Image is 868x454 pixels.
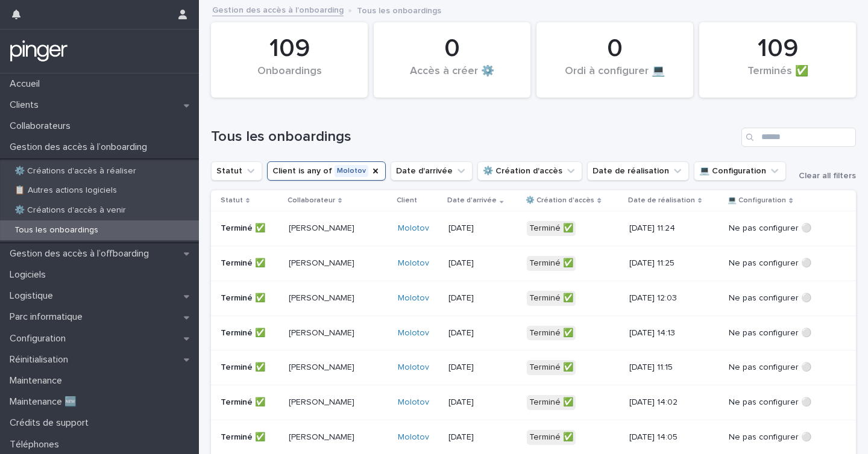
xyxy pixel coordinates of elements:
[221,293,279,303] p: Terminé ✅
[211,211,856,246] tr: Terminé ✅[PERSON_NAME]Molotov [DATE]Terminé ✅[DATE] 11:24Ne pas configurer ⚪
[289,328,375,338] p: [PERSON_NAME]
[729,328,815,338] p: Ne pas configurer ⚪
[729,432,815,443] p: Ne pas configurer ⚪
[587,161,689,181] button: Date de réalisation
[5,99,48,111] p: Clients
[267,161,386,181] button: Client
[527,430,576,445] div: Terminé ✅
[5,120,80,132] p: Collaborateurs
[629,362,715,373] p: [DATE] 11:15
[527,326,576,341] div: Terminé ✅
[526,194,594,207] p: ⚙️ Création d'accès
[289,362,375,373] p: [PERSON_NAME]
[729,397,815,408] p: Ne pas configurer ⚪
[628,194,695,207] p: Date de réalisation
[629,328,715,338] p: [DATE] 14:13
[629,432,715,443] p: [DATE] 14:05
[5,311,92,323] p: Parc informatique
[288,194,335,207] p: Collaborateur
[5,248,159,260] p: Gestion des accès à l’offboarding
[729,293,815,303] p: Ne pas configurer ⚪
[527,395,576,410] div: Terminé ✅
[448,293,517,303] p: [DATE]
[391,161,473,181] button: Date d'arrivée
[398,432,429,443] a: Molotov
[398,223,429,234] a: Molotov
[694,161,786,181] button: 💻 Configuration
[448,258,517,269] p: [DATE]
[211,246,856,281] tr: Terminé ✅[PERSON_NAME]Molotov [DATE]Terminé ✅[DATE] 11:25Ne pas configurer ⚪
[221,328,279,338] p: Terminé ✅
[448,328,517,338] p: [DATE]
[398,258,429,269] a: Molotov
[629,397,715,408] p: [DATE] 14:02
[557,65,673,90] div: Ordi à configurer 💻
[5,141,157,153] p: Gestion des accès à l’onboarding
[289,397,375,408] p: [PERSON_NAME]
[629,258,715,269] p: [DATE] 11:25
[221,362,279,373] p: Terminé ✅
[221,397,279,408] p: Terminé ✅
[231,65,347,90] div: Onboardings
[5,417,98,429] p: Crédits de support
[557,34,673,64] div: 0
[221,223,279,234] p: Terminé ✅
[5,166,146,176] p: ⚙️ Créations d'accès à réaliser
[720,65,835,90] div: Terminés ✅
[398,328,429,338] a: Molotov
[221,432,279,443] p: Terminé ✅
[211,350,856,385] tr: Terminé ✅[PERSON_NAME]Molotov [DATE]Terminé ✅[DATE] 11:15Ne pas configurer ⚪
[394,34,510,64] div: 0
[211,281,856,316] tr: Terminé ✅[PERSON_NAME]Molotov [DATE]Terminé ✅[DATE] 12:03Ne pas configurer ⚪
[398,397,429,408] a: Molotov
[5,225,108,235] p: Tous les onboardings
[221,258,279,269] p: Terminé ✅
[211,385,856,420] tr: Terminé ✅[PERSON_NAME]Molotov [DATE]Terminé ✅[DATE] 14:02Ne pas configurer ⚪
[741,128,856,147] input: Search
[447,194,497,207] p: Date d'arrivée
[211,128,737,146] h1: Tous les onboardings
[398,362,429,373] a: Molotov
[221,194,243,207] p: Statut
[527,291,576,306] div: Terminé ✅
[448,223,517,234] p: [DATE]
[527,360,576,375] div: Terminé ✅
[5,78,49,90] p: Accueil
[5,185,127,196] p: 📋 Autres actions logiciels
[398,293,429,303] a: Molotov
[289,432,375,443] p: [PERSON_NAME]
[231,34,347,64] div: 109
[729,362,815,373] p: Ne pas configurer ⚪
[720,34,835,64] div: 109
[527,256,576,271] div: Terminé ✅
[789,172,856,180] button: Clear all filters
[211,316,856,350] tr: Terminé ✅[PERSON_NAME]Molotov [DATE]Terminé ✅[DATE] 14:13Ne pas configurer ⚪
[629,293,715,303] p: [DATE] 12:03
[397,194,417,207] p: Client
[799,172,856,180] span: Clear all filters
[5,205,136,216] p: ⚙️ Créations d'accès à venir
[5,269,55,281] p: Logiciels
[5,375,72,387] p: Maintenance
[211,161,262,181] button: Statut
[5,439,69,450] p: Téléphones
[477,161,582,181] button: ⚙️ Création d'accès
[448,432,517,443] p: [DATE]
[729,258,815,269] p: Ne pas configurer ⚪
[728,194,786,207] p: 💻 Configuration
[5,396,86,408] p: Maintenance 🆕
[5,333,75,344] p: Configuration
[357,3,441,16] p: Tous les onboardings
[527,221,576,236] div: Terminé ✅
[289,223,375,234] p: [PERSON_NAME]
[448,397,517,408] p: [DATE]
[5,354,78,365] p: Réinitialisation
[212,2,344,16] a: Gestion des accès à l’onboarding
[5,290,63,302] p: Logistique
[289,293,375,303] p: [PERSON_NAME]
[448,362,517,373] p: [DATE]
[729,223,815,234] p: Ne pas configurer ⚪
[394,65,510,90] div: Accès à créer ⚙️
[10,39,68,63] img: mTgBEunGTSyRkCgitkcU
